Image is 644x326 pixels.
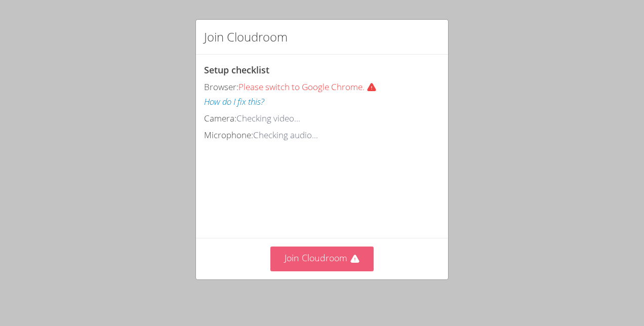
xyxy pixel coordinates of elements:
span: Setup checklist [204,64,269,76]
span: Please switch to Google Chrome. [238,81,381,93]
span: Checking audio... [253,129,318,141]
span: Camera: [204,112,236,124]
h2: Join Cloudroom [204,28,288,46]
span: Microphone: [204,129,253,141]
span: Browser: [204,81,238,93]
button: Join Cloudroom [270,247,374,271]
button: How do I fix this? [204,95,264,109]
span: Checking video... [236,112,300,124]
